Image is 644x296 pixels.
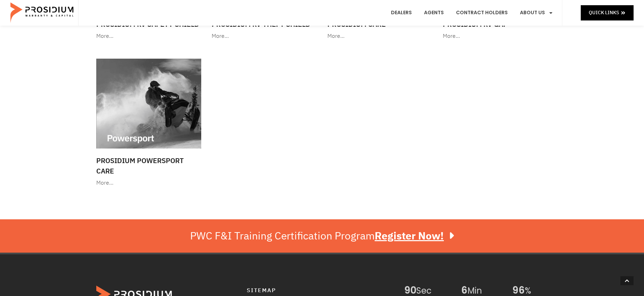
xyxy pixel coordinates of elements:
[589,8,619,17] span: Quick Links
[190,230,454,242] div: PWC F&I Training Certification Program
[512,286,525,296] span: 96
[467,286,502,296] span: Min
[404,286,416,296] span: 90
[327,31,433,41] div: More…
[461,286,467,296] span: 6
[416,286,451,296] span: Sec
[212,31,317,41] div: More…
[443,31,548,41] div: More…
[93,55,205,192] a: Prosidium Powersport Care More…
[525,286,548,296] span: %
[375,228,444,244] u: Register Now!
[247,286,390,296] h4: Sitemap
[581,5,634,20] a: Quick Links
[96,155,202,176] h3: Prosidium Powersport Care
[96,31,202,41] div: More…
[96,178,202,188] div: More…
